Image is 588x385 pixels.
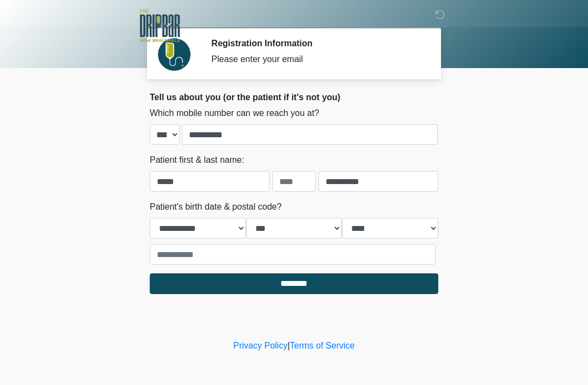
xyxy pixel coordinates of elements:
label: Which mobile number can we reach you at? [150,107,319,120]
img: The DRIPBaR - New Braunfels Logo [139,8,180,44]
img: Agent Avatar [158,38,191,71]
h2: Tell us about you (or the patient if it's not you) [150,92,438,102]
label: Patient's birth date & postal code? [150,200,281,213]
a: Privacy Policy [234,341,288,350]
a: | [287,341,290,350]
label: Patient first & last name: [150,154,244,167]
a: Terms of Service [290,341,354,350]
div: Please enter your email [211,53,422,66]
